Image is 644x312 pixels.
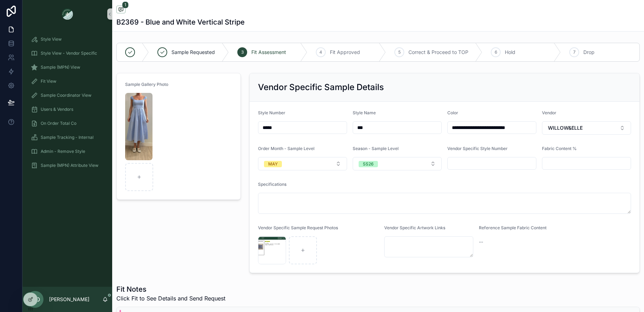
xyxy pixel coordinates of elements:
[258,110,285,115] span: Style Number
[62,8,73,20] img: App logo
[479,238,483,245] span: --
[27,33,108,46] a: Style View
[479,225,547,230] span: Reference Sample Fabric Content
[27,159,108,172] a: Sample (MPN) Attribute View
[41,107,73,112] span: Users & Vendors
[583,49,595,56] span: Drop
[116,284,225,294] h1: Fit Notes
[41,79,56,84] span: Fit View
[573,49,576,55] span: 7
[548,124,583,131] span: WILLOW&ELLE
[49,296,89,303] p: [PERSON_NAME]
[384,225,445,230] span: Vendor Specific Artwork Links
[505,49,515,56] span: Hold
[447,110,458,115] span: Color
[27,131,108,144] a: Sample Tracking - Internal
[258,182,286,187] span: Specifications
[251,49,286,56] span: Fit Assessment
[22,28,112,181] div: scrollable content
[41,65,80,70] span: Sample (MPN) View
[116,294,225,303] span: Click Fit to See Details and Send Request
[125,82,168,87] span: Sample Gallery Photo
[41,36,62,42] span: Style View
[41,121,76,126] span: On Order Total Co
[27,61,108,74] a: Sample (MPN) View
[353,146,399,151] span: Season - Sample Level
[353,157,442,170] button: Select Button
[408,49,468,56] span: Correct & Proceed to TOP
[41,163,99,168] span: Sample (MPN) Attribute View
[363,161,374,167] div: SS26
[319,49,322,55] span: 4
[27,75,108,88] a: Fit View
[125,93,152,160] img: Screenshot-2025-08-20-at-10.31.18-AM.png
[258,225,338,230] span: Vendor Specific Sample Request Photos
[116,6,126,14] button: 1
[353,110,376,115] span: Style Name
[27,145,108,158] a: Admin - Remove Style
[542,146,577,151] span: Fabric Content %
[41,50,97,56] span: Style View - Vendor Specific
[241,49,244,55] span: 3
[27,47,108,60] a: Style View - Vendor Specific
[171,49,215,56] span: Sample Requested
[27,103,108,116] a: Users & Vendors
[258,157,347,170] button: Select Button
[258,146,314,151] span: Order Month - Sample Level
[41,93,91,98] span: Sample Coordinator View
[330,49,360,56] span: Fit Approved
[542,121,631,135] button: Select Button
[258,82,384,93] h2: Vendor Specific Sample Details
[116,17,245,27] h1: B2369 - Blue and White Vertical Stripe
[268,161,278,167] div: MAY
[41,149,85,154] span: Admin - Remove Style
[398,49,401,55] span: 5
[447,146,508,151] span: Vendor Specific Style Number
[27,89,108,102] a: Sample Coordinator View
[27,117,108,130] a: On Order Total Co
[41,135,94,140] span: Sample Tracking - Internal
[495,49,497,55] span: 6
[122,1,129,8] span: 1
[542,110,556,115] span: Vendor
